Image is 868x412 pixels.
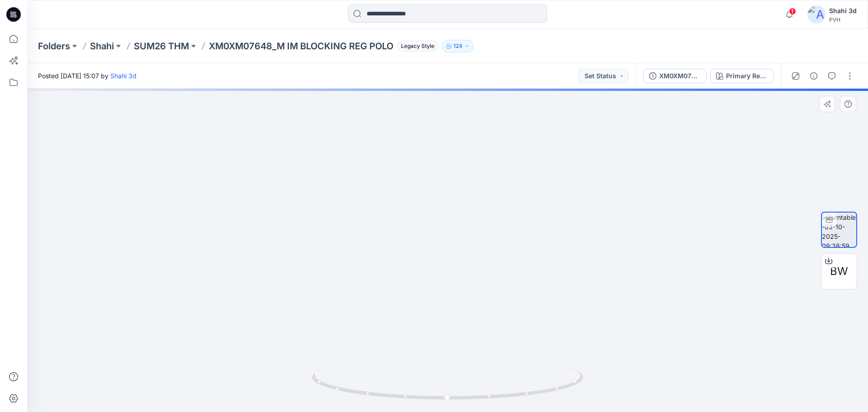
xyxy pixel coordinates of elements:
[829,16,857,23] div: PVH
[789,8,796,15] span: 1
[38,40,70,52] a: Folders
[110,72,137,80] a: Shahi 3d
[659,71,701,81] div: XM0XM07648_M IM BLOCKING REG POLO_PROTO_V01
[829,5,857,16] div: Shahi 3d
[90,40,114,52] a: Shahi
[397,41,439,52] span: Legacy Style
[822,213,856,247] img: turntable-03-10-2025-09:38:59
[807,69,821,83] button: Details
[726,71,768,81] div: Primary Red - XLG
[134,40,189,52] a: SUM26 THM
[643,69,707,83] button: XM0XM07648_M IM BLOCKING REG POLO_PROTO_V01
[710,69,774,83] button: Primary Red - XLG
[38,71,137,81] span: Posted [DATE] 15:07 by
[442,40,474,52] button: 124
[393,40,439,52] button: Legacy Style
[807,5,826,24] img: avatar
[453,41,462,51] p: 124
[209,40,393,52] p: XM0XM07648_M IM BLOCKING REG POLO
[830,263,848,279] span: BW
